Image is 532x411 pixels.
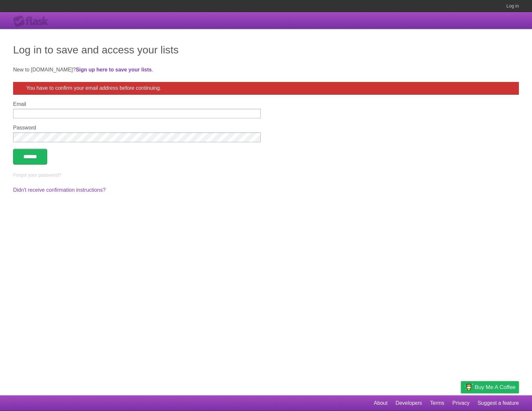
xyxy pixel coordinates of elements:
[478,397,519,409] a: Suggest a feature
[475,382,516,393] span: Buy me a coffee
[452,397,469,409] a: Privacy
[13,82,519,95] div: You have to confirm your email address before continuing.
[13,15,52,27] div: Flask
[13,101,261,107] label: Email
[13,66,519,74] p: New to [DOMAIN_NAME]? .
[464,382,473,393] img: Buy me a coffee
[13,172,61,178] a: Forgot your password?
[76,67,152,72] a: Sign up here to save your lists
[13,42,519,58] h1: Log in to save and access your lists
[395,397,422,409] a: Developers
[13,125,261,131] label: Password
[374,397,388,409] a: About
[430,397,445,409] a: Terms
[13,187,105,193] a: Didn't receive confirmation instructions?
[461,381,519,393] a: Buy me a coffee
